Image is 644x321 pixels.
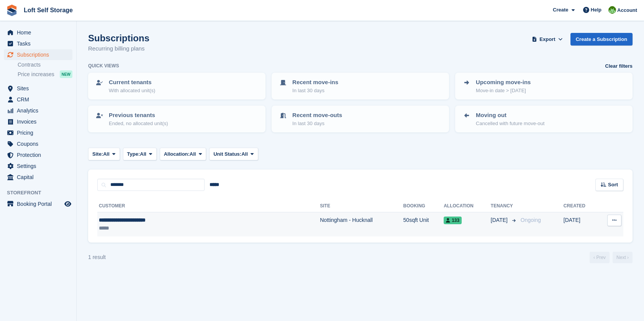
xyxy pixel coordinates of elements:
a: menu [4,27,72,38]
span: Allocation: [164,150,190,158]
span: Help [591,6,601,14]
button: Type: All [123,148,157,160]
th: Created [564,200,598,212]
div: NEW [60,70,72,78]
span: Sites [17,83,63,94]
a: menu [4,172,72,182]
p: Current tenants [109,78,155,87]
p: In last 30 days [292,120,342,127]
th: Booking [403,200,444,212]
span: All [103,150,110,158]
button: Export [531,33,564,46]
a: menu [4,150,72,160]
p: Upcoming move-ins [476,78,531,87]
span: Price increases [18,71,54,78]
span: Protection [17,150,63,160]
span: Unit Status: [213,150,241,158]
p: Recurring billing plans [88,44,149,53]
span: Tasks [17,38,63,49]
img: James Johnson [608,6,616,14]
a: Preview store [63,199,72,209]
p: Moving out [476,111,544,120]
a: Create a Subscription [570,33,633,46]
span: Settings [17,161,63,171]
th: Site [320,200,403,212]
span: [DATE] [491,216,509,224]
a: menu [4,127,72,138]
span: Booking Portal [17,199,63,209]
a: menu [4,105,72,116]
a: menu [4,139,72,149]
span: Storefront [7,189,76,197]
p: Previous tenants [109,111,168,120]
a: Current tenants With allocated unit(s) [89,73,265,99]
span: Type: [127,150,140,158]
span: Analytics [17,105,63,116]
a: Price increases NEW [18,70,72,78]
span: Create [553,6,568,14]
p: With allocated unit(s) [109,87,155,95]
span: Coupons [17,139,63,149]
nav: Page [588,252,634,263]
img: stora-icon-8386f47178a22dfd0bd8f6a31ec36ba5ce8667c1dd55bd0f319d3a0aa187defe.svg [6,5,18,16]
a: Previous [590,252,610,263]
a: menu [4,38,72,49]
td: [DATE] [564,212,598,236]
a: Moving out Cancelled with future move-out [456,106,632,132]
h6: Quick views [88,62,119,69]
a: Previous tenants Ended, no allocated unit(s) [89,106,265,132]
span: Ongoing [521,217,541,223]
td: 50sqft Unit [403,212,444,236]
a: menu [4,199,72,209]
a: menu [4,116,72,127]
span: Export [539,36,555,43]
a: menu [4,94,72,105]
span: Sort [608,181,618,189]
span: All [140,150,146,158]
th: Customer [97,200,320,212]
a: menu [4,49,72,60]
a: Loft Self Storage [21,4,76,16]
span: Invoices [17,116,63,127]
p: Cancelled with future move-out [476,120,544,127]
a: Upcoming move-ins Move-in date > [DATE] [456,73,632,99]
span: Site: [92,150,103,158]
a: Recent move-outs In last 30 days [272,106,448,132]
a: Next [613,252,633,263]
span: Account [617,7,637,14]
span: Capital [17,172,63,182]
span: All [190,150,196,158]
button: Unit Status: All [209,148,258,160]
th: Allocation [444,200,491,212]
span: All [241,150,248,158]
a: menu [4,83,72,94]
a: Clear filters [605,62,633,70]
a: menu [4,161,72,171]
span: Pricing [17,127,63,138]
button: Site: All [88,148,120,160]
div: 1 result [88,253,106,261]
h1: Subscriptions [88,33,149,43]
a: Contracts [18,61,72,68]
p: Ended, no allocated unit(s) [109,120,168,127]
span: 133 [444,217,462,224]
p: Recent move-ins [292,78,338,87]
td: Nottingham - Hucknall [320,212,403,236]
p: Move-in date > [DATE] [476,87,531,95]
a: Recent move-ins In last 30 days [272,73,448,99]
th: Tenancy [491,200,518,212]
span: CRM [17,94,63,105]
span: Subscriptions [17,49,63,60]
button: Allocation: All [160,148,206,160]
p: Recent move-outs [292,111,342,120]
span: Home [17,27,63,38]
p: In last 30 days [292,87,338,95]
